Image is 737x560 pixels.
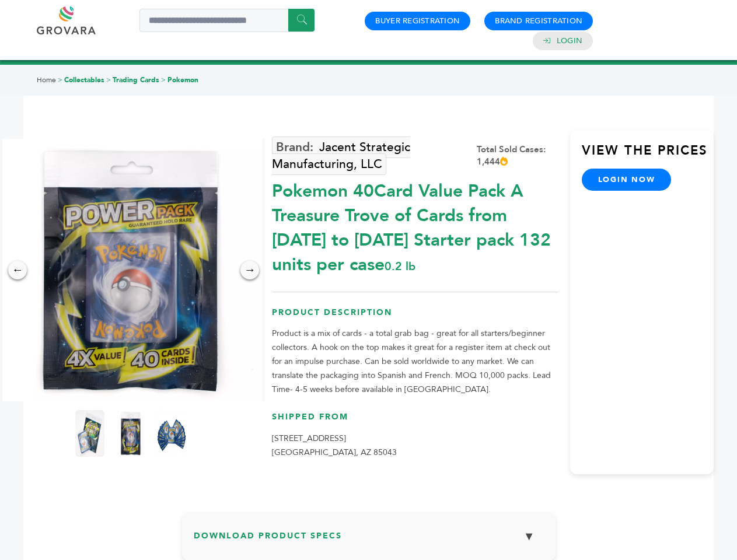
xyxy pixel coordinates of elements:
div: Pokemon 40Card Value Pack A Treasure Trove of Cards from [DATE] to [DATE] Starter pack 132 units ... [272,173,558,277]
h3: View the Prices [582,142,714,169]
p: [STREET_ADDRESS] [GEOGRAPHIC_DATA], AZ 85043 [272,432,558,460]
a: Brand Registration [495,16,582,26]
img: Pokemon 40-Card Value Pack – A Treasure Trove of Cards from 1996 to 2024 - Starter pack! 132 unit... [157,410,186,457]
img: Pokemon 40-Card Value Pack – A Treasure Trove of Cards from 1996 to 2024 - Starter pack! 132 unit... [75,410,104,457]
a: Collectables [64,75,104,85]
a: Jacent Strategic Manufacturing, LLC [272,136,410,175]
input: Search a product or brand... [139,9,315,32]
div: → [240,261,259,279]
button: ▼ [515,524,544,549]
span: > [58,75,62,85]
p: Product is a mix of cards - a total grab bag - great for all starters/beginner collectors. A hook... [272,327,558,397]
a: Pokemon [167,75,198,85]
span: 0.2 lb [385,258,415,274]
a: Home [37,75,56,85]
a: Buyer Registration [375,16,460,26]
a: login now [582,169,672,191]
a: Login [557,36,582,46]
a: Trading Cards [113,75,159,85]
div: Total Sold Cases: 1,444 [477,143,558,168]
h3: Product Description [272,307,558,327]
img: Pokemon 40-Card Value Pack – A Treasure Trove of Cards from 1996 to 2024 - Starter pack! 132 unit... [116,410,145,457]
div: ← [8,261,27,279]
h3: Download Product Specs [194,524,544,558]
span: > [161,75,166,85]
span: > [106,75,111,85]
h3: Shipped From [272,411,558,432]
